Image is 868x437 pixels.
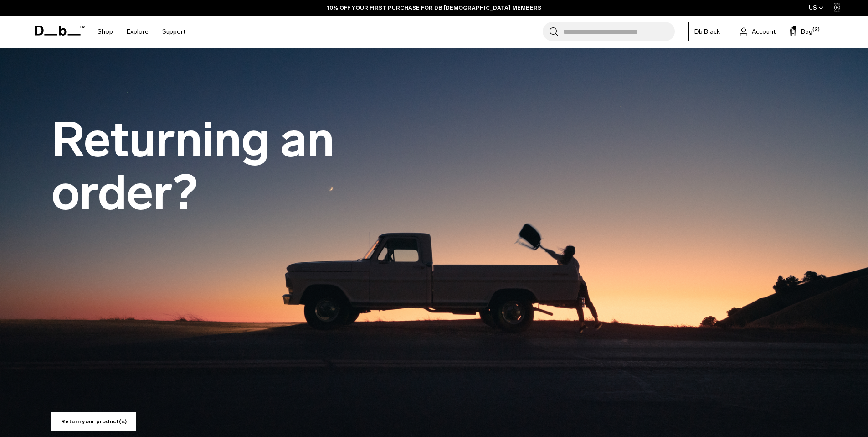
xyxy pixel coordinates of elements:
[688,22,726,41] a: Db Black
[98,16,113,48] a: Shop
[51,114,462,219] h1: Returning an order?
[812,26,820,34] span: (2)
[752,27,776,36] span: Account
[801,27,812,36] span: Bag
[51,412,137,431] a: Return your product(s)
[162,16,185,48] a: Support
[789,26,812,37] button: Bag (2)
[127,16,149,48] a: Explore
[327,4,541,12] a: 10% OFF YOUR FIRST PURCHASE FOR DB [DEMOGRAPHIC_DATA] MEMBERS
[740,26,776,37] a: Account
[91,16,192,48] nav: Main Navigation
